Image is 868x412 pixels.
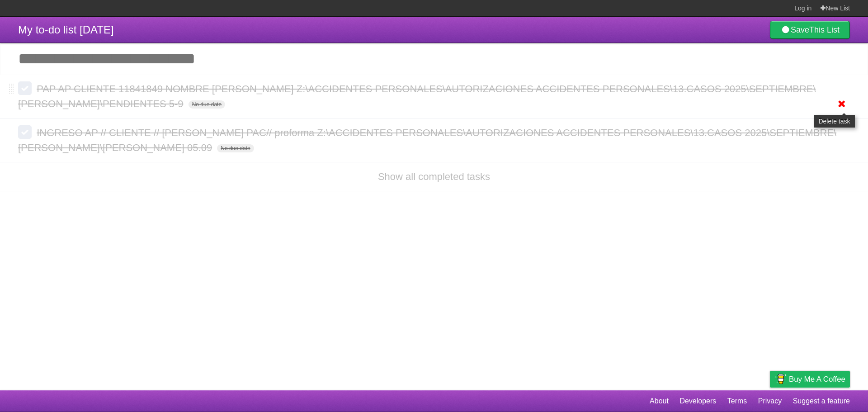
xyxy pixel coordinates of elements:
[789,371,845,387] span: Buy me a coffee
[758,393,782,410] a: Privacy
[727,393,747,410] a: Terms
[793,393,850,410] a: Suggest a feature
[18,81,32,95] label: Done
[770,21,850,39] a: SaveThis List
[774,371,787,387] img: Buy me a coffee
[770,371,850,388] a: Buy me a coffee
[217,144,254,152] span: No due date
[650,393,669,410] a: About
[809,25,840,34] b: This List
[18,83,816,109] span: PAP AP CLIENTE 11841849 NOMBRE [PERSON_NAME] Z:\ACCIDENTES PERSONALES\AUTORIZACIONES ACCIDENTES P...
[189,100,225,109] span: No due date
[18,127,836,153] span: INGRESO AP // CLIENTE // [PERSON_NAME] PAC// proforma Z:\ACCIDENTES PERSONALES\AUTORIZACIONES ACC...
[18,24,114,36] span: My to-do list [DATE]
[679,393,716,410] a: Developers
[18,125,32,139] label: Done
[378,171,490,182] a: Show all completed tasks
